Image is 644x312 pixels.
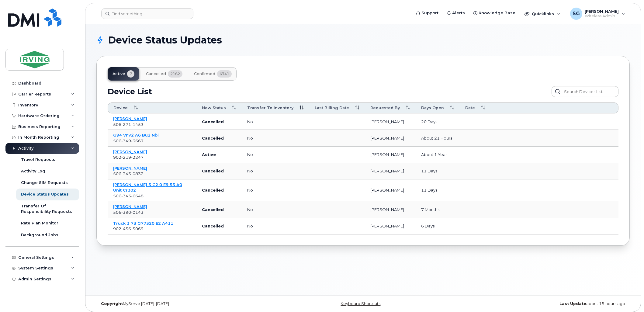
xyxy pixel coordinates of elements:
[196,218,242,234] td: Cancelled
[121,171,131,176] span: 343
[242,179,309,202] td: no
[416,163,460,179] td: 11 days
[196,179,242,202] td: Cancelled
[121,226,131,231] span: 456
[196,113,242,130] td: Cancelled
[416,130,460,146] td: about 21 hours
[131,210,144,215] span: 0143
[113,182,182,193] a: [PERSON_NAME] 3 C2 0 E9 53 A0 Unit Cr302
[113,204,147,209] a: [PERSON_NAME]
[108,36,222,45] span: Device Status Updates
[113,166,147,171] a: [PERSON_NAME]
[113,138,144,143] span: 506
[121,122,131,127] span: 271
[196,147,242,163] td: Active
[242,163,309,179] td: no
[121,210,131,215] span: 390
[247,105,293,111] span: Transfer to inventory
[196,130,242,146] td: Cancelled
[194,71,215,76] span: Confirmed
[108,87,152,96] h2: Device List
[365,201,416,218] td: [PERSON_NAME]
[365,179,416,202] td: [PERSON_NAME]
[416,218,460,234] td: 6 days
[315,105,349,111] span: Last Billing Date
[370,105,400,111] span: Requested By
[113,149,147,154] a: [PERSON_NAME]
[559,301,586,306] strong: Last Update
[217,70,232,78] span: 6741
[465,105,475,111] span: Date
[242,147,309,163] td: no
[242,218,309,234] td: no
[242,113,309,130] td: no
[96,301,274,306] div: MyServe [DATE]–[DATE]
[196,201,242,218] td: Cancelled
[113,116,147,121] a: [PERSON_NAME]
[113,155,144,160] span: 902
[196,163,242,179] td: Cancelled
[121,155,131,160] span: 219
[131,171,144,176] span: 0832
[101,301,123,306] strong: Copyright
[421,105,444,111] span: Days Open
[131,155,144,160] span: 2247
[365,130,416,146] td: [PERSON_NAME]
[202,105,226,111] span: New Status
[365,218,416,234] td: [PERSON_NAME]
[416,113,460,130] td: 20 days
[416,179,460,202] td: 11 days
[552,86,618,97] input: Search Devices List...
[113,133,159,137] a: G94 Vnv2 A6 Bu2 Nbi
[416,147,460,163] td: about 1 year
[242,130,309,146] td: no
[131,122,144,127] span: 1453
[113,210,144,215] span: 506
[131,193,144,198] span: 6648
[131,138,144,143] span: 3667
[113,226,144,231] span: 902
[146,71,166,76] span: Cancelled
[113,193,144,198] span: 506
[121,138,131,143] span: 349
[113,122,144,127] span: 506
[131,226,144,231] span: 5069
[121,193,131,198] span: 343
[452,301,630,306] div: about 15 hours ago
[365,113,416,130] td: [PERSON_NAME]
[341,301,380,306] a: Keyboard Shortcuts
[365,163,416,179] td: [PERSON_NAME]
[113,171,144,176] span: 506
[113,221,173,226] a: Truck 3 73 G77320 E2 A411
[168,70,182,78] span: 2162
[242,201,309,218] td: no
[365,147,416,163] td: [PERSON_NAME]
[113,105,128,111] span: Device
[416,201,460,218] td: 7 months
